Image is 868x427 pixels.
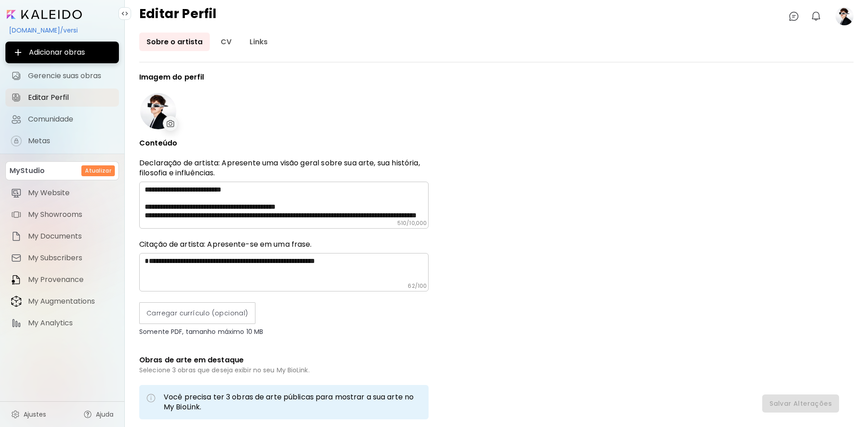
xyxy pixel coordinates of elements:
img: settings [11,410,20,419]
button: Adicionar obras [5,42,119,63]
h6: Citação de artista: Apresente-se em uma frase. [139,239,429,249]
p: Imagem do perfil [139,73,429,81]
img: help [83,410,92,419]
span: My Provenance [28,275,113,284]
a: Ajustes [5,405,52,423]
a: itemMy Provenance [5,271,119,289]
img: item [11,231,22,242]
img: bellIcon [811,11,821,22]
span: Carregar currículo (opcional) [146,309,248,318]
img: item [11,318,22,328]
h6: 510 / 10,000 [397,220,427,227]
span: Comunidade [28,115,113,124]
h6: 62 / 100 [408,282,427,290]
p: Somente PDF, tamanho máximo 10 MB [139,328,429,336]
span: My Showrooms [28,210,113,219]
h6: Você precisa ter 3 obras de arte públicas para mostrar a sua arte no My BioLink. [164,392,421,412]
h4: Editar Perfil [139,7,217,25]
span: My Analytics [28,319,113,328]
h6: Atualizar [85,167,111,175]
p: Declaração de artista: Apresente uma visão geral sobre sua arte, sua história, filosofia e influê... [139,158,429,178]
img: item [11,296,22,307]
span: Metas [28,136,113,145]
a: itemMy Augmentations [5,292,119,310]
img: item [11,253,22,263]
a: Gerencie suas obras iconGerencie suas obras [5,67,119,85]
a: CV [213,33,239,51]
span: My Website [28,188,113,197]
img: item [11,274,22,285]
a: itemMy Analytics [5,314,119,332]
span: My Subscribers [28,253,113,263]
a: Sobre o artista [139,33,210,51]
img: Comunidade icon [11,114,22,125]
label: Carregar currículo (opcional) [139,302,255,324]
a: Ajuda [78,405,119,423]
span: My Documents [28,232,113,241]
img: Editar Perfil icon [11,92,22,103]
p: Conteúdo [139,139,429,147]
a: iconcompleteMetas [5,132,119,150]
a: itemMy Subscribers [5,249,119,267]
span: Gerencie suas obras [28,71,113,80]
span: Ajuda [96,410,113,419]
a: Editar Perfil iconEditar Perfil [5,89,119,107]
h6: Selecione 3 obras que deseja exibir no seu My BioLink. [139,366,429,374]
a: Comunidade iconComunidade [5,110,119,128]
div: [DOMAIN_NAME]/versi [5,23,119,38]
img: Gerencie suas obras icon [11,70,22,81]
a: Links [242,33,275,51]
a: itemMy Documents [5,227,119,245]
span: Ajustes [24,410,46,419]
h6: Obras de arte em destaque [139,354,429,366]
button: bellIcon [808,9,824,24]
p: MyStudio [9,165,45,176]
img: item [11,209,22,220]
a: itemMy Showrooms [5,206,119,224]
a: itemMy Website [5,184,119,202]
span: My Augmentations [28,297,113,306]
img: chatIcon [788,11,799,22]
img: item [11,188,22,198]
span: Adicionar obras [13,47,112,58]
span: Editar Perfil [28,93,113,102]
img: collapse [121,10,128,17]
